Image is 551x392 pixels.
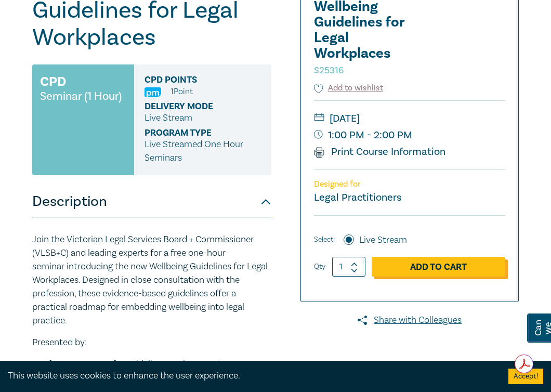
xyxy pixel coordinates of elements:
small: [DATE] [314,110,505,127]
button: Description [32,186,271,217]
img: Practice Management & Business Skills [145,87,161,97]
p: Presented by: [32,336,271,349]
button: Add to wishlist [314,82,383,94]
span: Program type [145,128,241,138]
small: S25316 [314,64,344,76]
button: Accept cookies [508,369,543,384]
p: Live Streamed One Hour Seminars [145,138,261,165]
div: This website uses cookies to enhance the user experience. [8,369,493,383]
a: Add to Cart [372,257,505,277]
small: 1:00 PM - 2:00 PM [314,127,505,143]
span: Delivery Mode [145,101,241,111]
span: CPD Points [145,75,241,85]
label: Live Stream [359,233,407,247]
a: Print Course Information [314,145,445,159]
small: Legal Practitioners [314,191,401,204]
h3: CPD [40,72,66,91]
small: Seminar (1 Hour) [40,91,122,101]
p: Join the Victorian Legal Services Board + Commissioner (VLSB+C) and leading experts for a free on... [32,233,271,328]
li: 1 Point [170,85,193,98]
label: Qty [314,261,325,272]
span: Live Stream [145,112,192,124]
p: Designed for [314,179,505,189]
input: 1 [332,257,365,277]
span: Select: [314,234,335,245]
li: [PERSON_NAME] – Guidelines Author & Industry Expert [49,358,271,371]
a: Share with Colleagues [300,313,519,327]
